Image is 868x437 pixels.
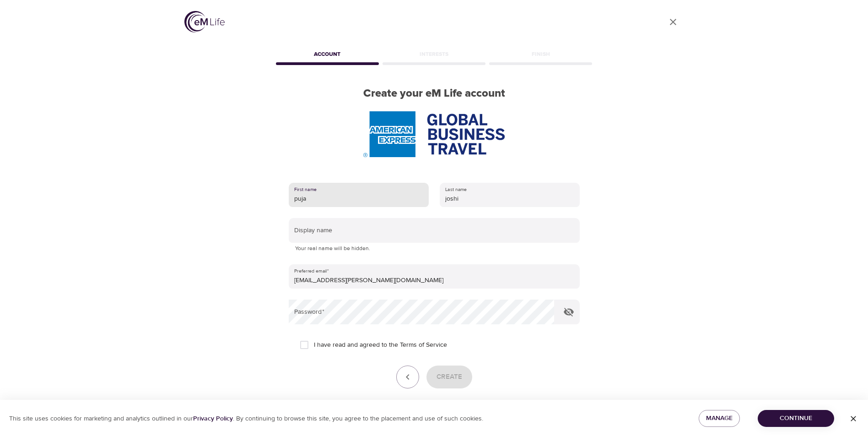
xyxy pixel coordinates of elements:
button: Continue [758,410,834,427]
span: I have read and agreed to the [314,340,447,350]
span: Manage [706,413,733,424]
button: Manage [699,410,740,427]
a: Privacy Policy [193,415,233,423]
h2: Create your eM Life account [274,87,594,100]
span: Continue [765,413,827,424]
p: Your real name will be hidden. [295,244,573,253]
img: AmEx%20GBT%20logo.png [363,111,504,157]
img: logo [184,11,225,33]
a: close [662,11,684,33]
a: Terms of Service [400,340,447,350]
